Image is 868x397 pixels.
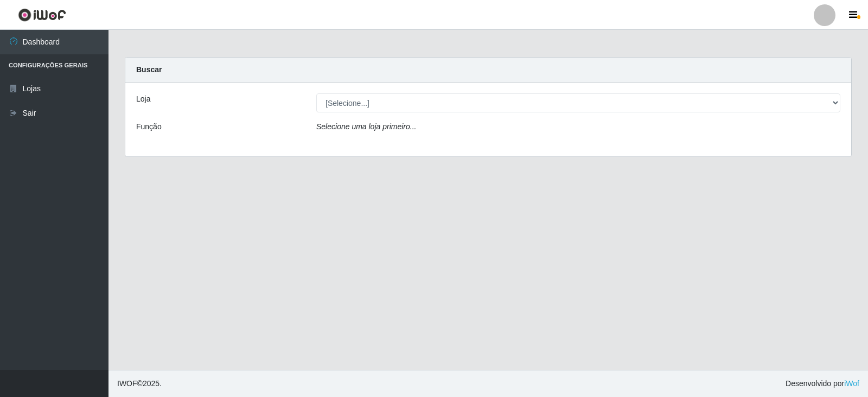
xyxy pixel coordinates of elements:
[844,379,859,388] a: iWof
[786,378,859,389] span: Desenvolvido por
[18,8,66,22] img: CoreUI Logo
[316,122,416,131] i: Selecione uma loja primeiro...
[136,121,162,133] label: Função
[136,93,150,105] label: Loja
[117,378,162,389] span: © 2025 .
[117,379,137,388] span: IWOF
[136,65,162,74] strong: Buscar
